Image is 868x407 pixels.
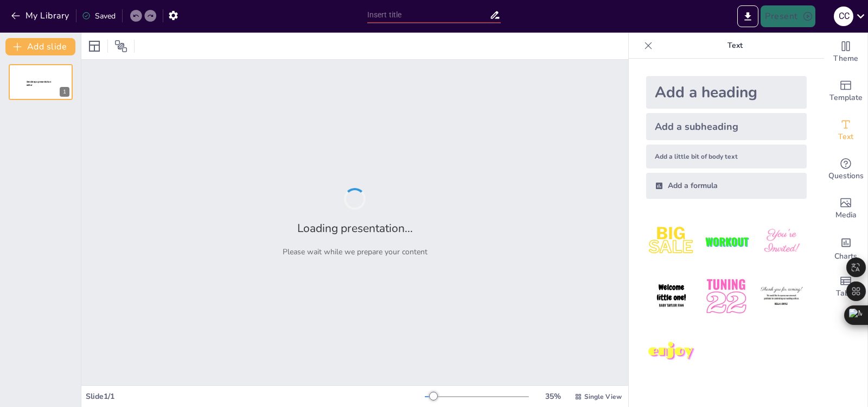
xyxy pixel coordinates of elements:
[834,5,853,27] button: C C
[9,64,73,100] div: 1
[114,40,127,53] span: Position
[82,11,116,21] div: Saved
[833,53,858,65] span: Theme
[646,113,807,140] div: Add a subheading
[836,287,856,299] span: Table
[828,170,864,182] span: Questions
[367,7,490,23] input: Insert title
[646,271,697,322] img: 4.jpeg
[824,72,867,111] div: Add ready made slides
[297,221,413,236] h2: Loading presentation...
[8,7,74,24] button: My Library
[646,216,697,267] img: 1.jpeg
[86,391,425,402] div: Slide 1 / 1
[584,392,622,401] span: Single View
[824,111,867,150] div: Add text boxes
[737,5,758,27] button: Export to PowerPoint
[824,228,867,267] div: Add charts and graphs
[761,5,815,27] button: Present
[756,271,807,322] img: 6.jpeg
[834,251,857,262] span: Charts
[824,267,867,306] div: Add a table
[5,38,75,55] button: Add slide
[834,7,853,26] div: C C
[27,80,51,86] span: Sendsteps presentation editor
[540,391,566,402] div: 35 %
[829,92,863,104] span: Template
[657,33,813,59] p: Text
[824,150,867,189] div: Get real-time input from your audience
[701,271,751,322] img: 5.jpeg
[701,216,751,267] img: 2.jpeg
[824,189,867,228] div: Add images, graphics, shapes or video
[824,33,867,72] div: Change the overall theme
[646,145,807,168] div: Add a little bit of body text
[838,131,853,143] span: Text
[646,173,807,199] div: Add a formula
[835,209,857,221] span: Media
[756,216,807,267] img: 3.jpeg
[86,37,103,55] div: Layout
[646,327,697,377] img: 7.jpeg
[646,76,807,109] div: Add a heading
[60,87,69,97] div: 1
[283,247,427,257] p: Please wait while we prepare your content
